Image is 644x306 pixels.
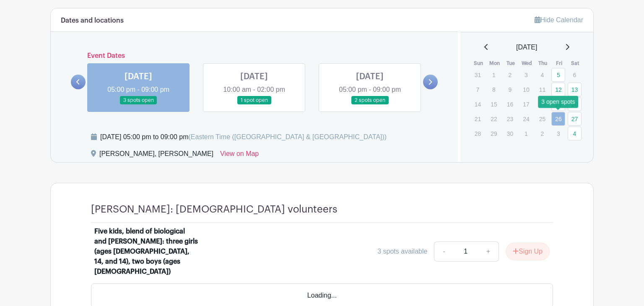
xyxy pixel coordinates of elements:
[471,98,485,111] p: 14
[551,59,567,67] th: Fri
[551,127,565,140] p: 3
[516,42,537,52] span: [DATE]
[471,127,485,140] p: 28
[535,68,549,81] p: 4
[551,112,565,126] a: 26
[538,96,578,108] div: 3 open spots
[535,112,549,125] p: 25
[486,59,503,67] th: Mon
[519,83,533,96] p: 10
[478,241,499,262] a: +
[99,149,213,162] div: [PERSON_NAME], [PERSON_NAME]
[503,98,517,111] p: 16
[568,68,582,81] p: 6
[506,243,550,260] button: Sign Up
[568,83,582,96] a: 13
[551,83,565,96] a: 12
[188,133,387,140] span: (Eastern Time ([GEOGRAPHIC_DATA] & [GEOGRAPHIC_DATA]))
[519,127,533,140] p: 1
[220,149,259,162] a: View on Map
[487,127,501,140] p: 29
[535,83,549,96] p: 11
[568,112,582,126] a: 27
[94,226,198,277] div: Five kids, blend of biological and [PERSON_NAME]: three girls (ages [DEMOGRAPHIC_DATA], 14, and 1...
[434,241,453,262] a: -
[535,98,549,111] p: 18
[487,98,501,111] p: 15
[568,127,582,140] a: 4
[535,16,583,23] a: Hide Calendar
[487,83,501,96] p: 8
[471,83,485,96] p: 7
[471,68,485,81] p: 31
[470,59,487,67] th: Sun
[503,83,517,96] p: 9
[377,246,427,257] div: 3 spots available
[551,68,565,82] a: 5
[503,68,517,81] p: 2
[471,112,485,125] p: 21
[519,112,533,125] p: 24
[86,52,423,60] h6: Event Dates
[535,59,551,67] th: Thu
[503,59,519,67] th: Tue
[519,98,533,111] p: 17
[503,112,517,125] p: 23
[487,112,501,125] p: 22
[61,17,124,25] h6: Dates and locations
[519,59,535,67] th: Wed
[567,59,584,67] th: Sat
[91,203,338,215] h4: [PERSON_NAME]: [DEMOGRAPHIC_DATA] volunteers
[100,132,387,142] div: [DATE] 05:00 pm to 09:00 pm
[535,127,549,140] p: 2
[487,68,501,81] p: 1
[519,68,533,81] p: 3
[503,127,517,140] p: 30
